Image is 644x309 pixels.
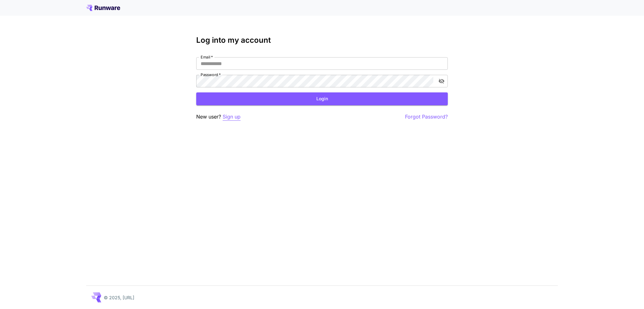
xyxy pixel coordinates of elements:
[436,75,447,87] button: toggle password visibility
[196,113,241,121] p: New user?
[104,294,134,301] p: © 2025, [URL]
[201,54,213,60] label: Email
[201,72,221,77] label: Password
[405,113,448,121] button: Forgot Password?
[196,36,448,45] h3: Log into my account
[196,92,448,105] button: Login
[223,113,241,121] button: Sign up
